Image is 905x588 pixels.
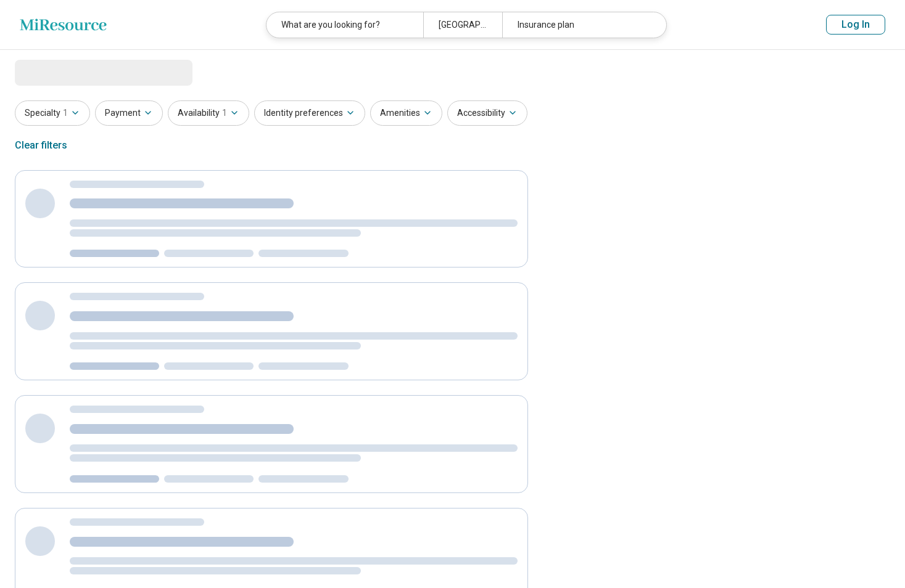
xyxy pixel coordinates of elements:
span: Loading... [15,60,118,84]
button: Accessibility [447,100,527,126]
span: 1 [222,107,227,120]
span: 1 [63,107,68,120]
div: [GEOGRAPHIC_DATA], [GEOGRAPHIC_DATA] [423,12,502,38]
button: Availability1 [168,100,249,126]
div: Clear filters [15,131,67,160]
button: Identity preferences [254,100,365,126]
div: What are you looking for? [267,12,423,38]
button: Specialty1 [15,100,90,126]
button: Amenities [370,100,442,126]
button: Log In [826,15,885,35]
div: Insurance plan [502,12,659,38]
button: Payment [95,100,163,126]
